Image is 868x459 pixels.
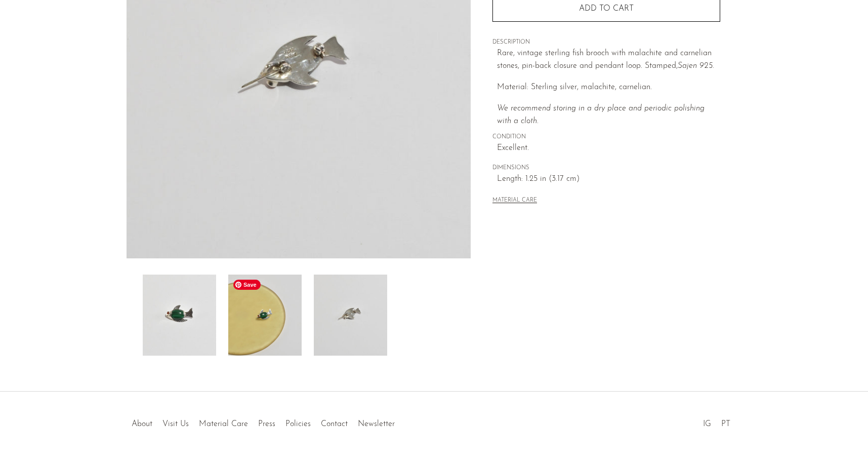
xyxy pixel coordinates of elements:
[132,420,152,428] a: About
[233,280,261,290] span: Save
[497,104,705,126] i: We recommend storing in a dry place and periodic polishing with a cloth.
[497,142,720,155] span: Excellent.
[703,420,711,428] a: IG
[492,38,720,47] span: DESCRIPTION
[497,81,720,94] p: Material: Sterling silver, malachite, carnelian.
[492,133,720,142] span: CONDITION
[228,275,302,356] img: Malachite Carnelian Fish Brooch
[143,275,216,356] img: Malachite Carnelian Fish Brooch
[285,420,311,428] a: Policies
[497,173,720,186] span: Length: 1.25 in (3.17 cm)
[258,420,275,428] a: Press
[314,275,387,356] img: Malachite Carnelian Fish Brooch
[127,412,400,431] ul: Quick links
[497,47,720,73] p: Rare, vintage sterling fish brooch with malachite and carnelian stones, pin-back closure and pend...
[678,62,714,70] em: Sajen 925.
[492,164,720,173] span: DIMENSIONS
[321,420,348,428] a: Contact
[579,5,634,13] span: Add to cart
[698,412,735,431] ul: Social Medias
[199,420,248,428] a: Material Care
[162,420,189,428] a: Visit Us
[721,420,730,428] a: PT
[492,197,537,205] button: MATERIAL CARE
